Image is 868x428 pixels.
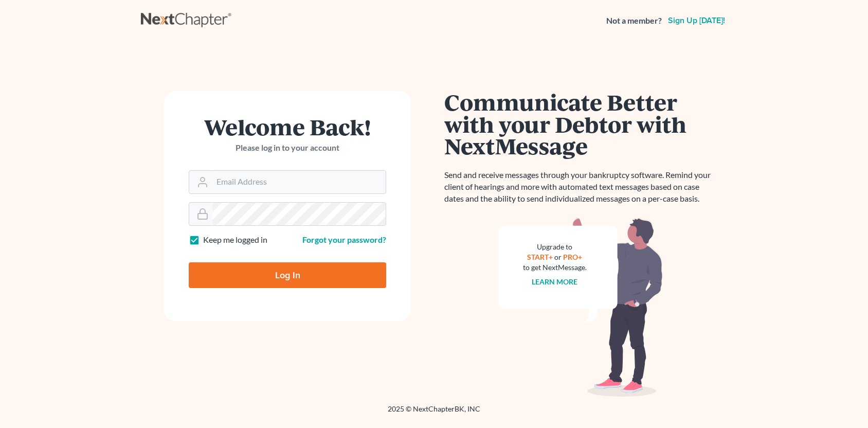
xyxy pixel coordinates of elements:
a: Forgot your password? [302,235,386,244]
div: to get NextMessage. [523,262,587,273]
h1: Communicate Better with your Debtor with NextMessage [444,91,717,157]
input: Log In [189,262,386,288]
div: Upgrade to [523,242,587,252]
a: Sign up [DATE]! [666,16,727,25]
img: nextmessage_bg-59042aed3d76b12b5cd301f8e5b87938c9018125f34e5fa2b7a6b67550977c72.svg [498,217,663,397]
span: or [555,253,562,261]
p: Send and receive messages through your bankruptcy software. Remind your client of hearings and mo... [444,169,717,205]
a: Learn more [532,277,578,286]
div: 2025 © NextChapterBK, INC [141,404,727,422]
label: Keep me logged in [203,234,267,246]
input: Email Address [212,171,386,193]
a: START+ [528,253,553,261]
strong: Not a member? [606,15,662,27]
p: Please log in to your account [189,142,386,154]
a: PRO+ [564,253,583,261]
h1: Welcome Back! [189,116,386,138]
